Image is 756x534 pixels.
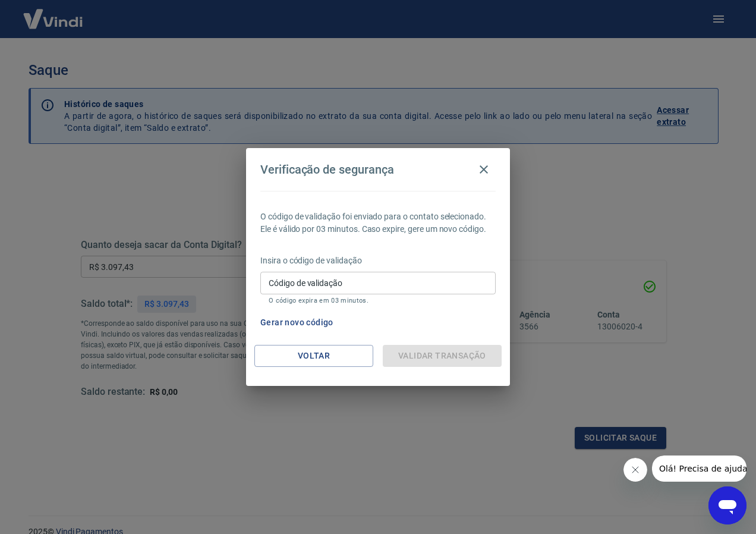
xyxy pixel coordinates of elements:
[260,162,394,177] h4: Verificação de segurança
[7,8,100,18] span: Olá! Precisa de ajuda?
[623,458,647,482] iframe: Fechar mensagem
[256,312,338,334] button: Gerar novo código
[260,211,496,235] p: O código de validação foi enviado para o contato selecionado. Ele é válido por 03 minutos. Caso e...
[269,297,487,304] p: O código expira em 03 minutos.
[254,345,373,367] button: Voltar
[652,456,746,482] iframe: Mensagem da empresa
[708,486,746,524] iframe: Botão para abrir a janela de mensagens
[260,255,496,267] p: Insira o código de validação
